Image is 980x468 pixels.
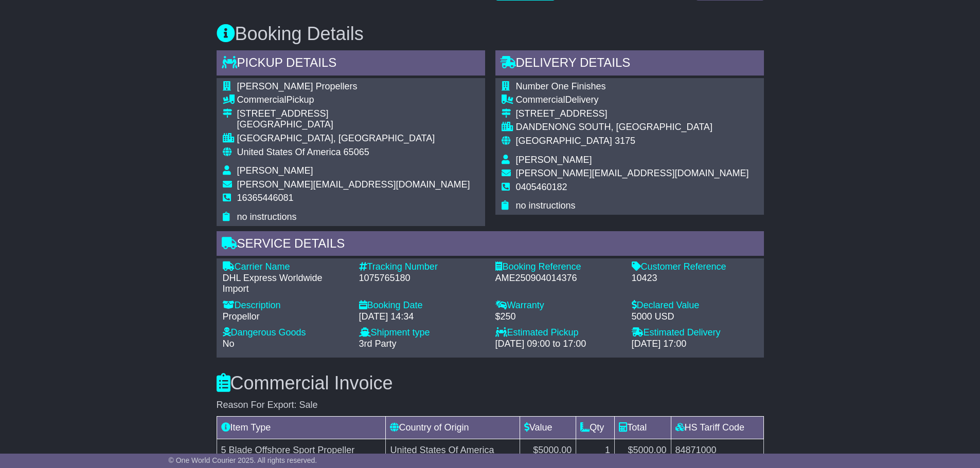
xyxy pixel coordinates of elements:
[671,416,763,439] td: HS Tariff Code
[217,231,764,259] div: Service Details
[359,273,485,284] div: 1075765180
[359,339,397,349] span: 3rd Party
[516,81,606,91] span: Number One Finishes
[671,439,763,461] td: 84871000
[516,122,749,133] div: DANDENONG SOUTH, [GEOGRAPHIC_DATA]
[217,373,764,394] h3: Commercial Invoice
[495,261,621,273] div: Booking Reference
[237,133,470,144] div: [GEOGRAPHIC_DATA], [GEOGRAPHIC_DATA]
[223,273,349,295] div: DHL Express Worldwide Import
[576,416,615,439] td: Qty
[495,273,621,284] div: AME250904014376
[386,439,520,461] td: United States Of America
[576,439,615,461] td: 1
[359,261,485,273] div: Tracking Number
[344,147,369,157] span: 65065
[516,95,749,106] div: Delivery
[516,200,576,211] span: no instructions
[386,416,520,439] td: Country of Origin
[632,273,758,284] div: 10423
[223,261,349,273] div: Carrier Name
[615,136,635,146] span: 3175
[520,439,576,461] td: $5000.00
[632,339,758,350] div: [DATE] 17:00
[495,50,764,78] div: Delivery Details
[516,95,565,105] span: Commercial
[217,400,764,411] div: Reason For Export: Sale
[237,95,470,106] div: Pickup
[520,416,576,439] td: Value
[516,108,749,120] div: [STREET_ADDRESS]
[169,456,317,464] span: © One World Courier 2025. All rights reserved.
[217,24,764,44] h3: Booking Details
[217,50,485,78] div: Pickup Details
[237,212,297,222] span: no instructions
[495,300,621,311] div: Warranty
[223,339,235,349] span: No
[516,182,567,192] span: 0405460182
[632,300,758,311] div: Declared Value
[237,119,470,130] div: [GEOGRAPHIC_DATA]
[632,261,758,273] div: Customer Reference
[223,327,349,339] div: Dangerous Goods
[237,108,470,120] div: [STREET_ADDRESS]
[359,300,485,311] div: Booking Date
[237,81,358,91] span: [PERSON_NAME] Propellers
[615,439,671,461] td: $5000.00
[516,168,749,178] span: [PERSON_NAME][EMAIL_ADDRESS][DOMAIN_NAME]
[223,300,349,311] div: Description
[632,327,758,339] div: Estimated Delivery
[223,311,349,323] div: Propellor
[632,311,758,323] div: 5000 USD
[237,165,313,176] span: [PERSON_NAME]
[495,311,621,323] div: $250
[237,95,287,105] span: Commercial
[359,311,485,323] div: [DATE] 14:34
[217,439,386,461] td: 5 Blade Offshore Sport Propeller
[359,327,485,339] div: Shipment type
[495,339,621,350] div: [DATE] 09:00 to 17:00
[495,327,621,339] div: Estimated Pickup
[237,179,470,190] span: [PERSON_NAME][EMAIL_ADDRESS][DOMAIN_NAME]
[217,416,386,439] td: Item Type
[237,193,294,203] span: 16365446081
[516,136,612,146] span: [GEOGRAPHIC_DATA]
[237,147,341,157] span: United States Of America
[516,155,592,165] span: [PERSON_NAME]
[615,416,671,439] td: Total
